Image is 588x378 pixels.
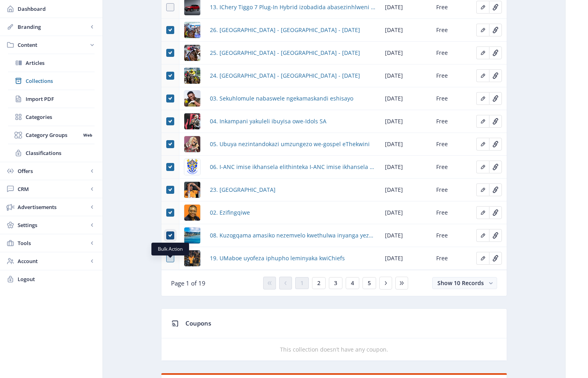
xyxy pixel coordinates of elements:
img: 2be8d917-96a3-4af2-8fe4-07446d9d3b2e.png [184,159,200,175]
span: Coupons [185,319,211,327]
a: Edit page [489,231,502,239]
span: Settings [18,221,88,229]
button: 1 [295,277,309,289]
a: Edit page [489,48,502,56]
button: 5 [362,277,376,289]
button: 4 [346,277,359,289]
a: 06. I-ANC imise ikhansela elithinteka I-ANC imise ikhansela elisolwa ngodlame nokudlwengula [210,162,375,172]
app-collection-view: Coupons [161,308,507,361]
img: 1e2dec7c-9c33-429e-b32c-7eb31901d810.png [184,22,200,38]
span: Account [18,257,88,265]
a: 24. [GEOGRAPHIC_DATA] - [GEOGRAPHIC_DATA] - [DATE] [210,71,360,80]
a: Edit page [489,140,502,147]
td: [DATE] [380,42,431,64]
a: Edit page [489,117,502,125]
a: Edit page [476,71,489,79]
td: Free [431,247,471,270]
td: [DATE] [380,156,431,179]
span: 08. Kuzogqama amasiko nezemvelo kwethulwa inyanga yezokuvakasha [210,231,375,240]
span: Advertisements [18,203,88,211]
td: Free [431,133,471,156]
a: Edit page [489,3,502,10]
span: Import PDF [26,95,95,103]
div: This collection doesn’t have any coupon. [161,345,507,354]
span: 3 [334,280,337,286]
a: Category GroupsWeb [8,126,95,144]
span: 1 [300,280,304,286]
a: Collections [8,72,95,90]
span: Tools [18,239,88,247]
a: 19. UMaboe uyofeza iphupho leminyaka kwiChiefs [210,253,345,263]
a: Edit page [476,231,489,239]
img: 838ed5b2-764c-4cef-ae17-0383e640dc28.png [184,250,200,266]
span: 5 [368,280,371,286]
span: 2 [317,280,320,286]
img: 8c04d0ef-432b-4662-b0a8-ae985a54d99c.png [184,205,200,221]
td: Free [431,19,471,42]
a: Edit page [476,163,489,170]
td: [DATE] [380,110,431,133]
img: dafb4d9d-ed3d-4ba6-869e-1cf8b665423b.png [184,182,200,198]
a: 13. IChery Tiggo 7 Plug-In Hybrid izobadida abasezinhlweni zokuthenga izimoto [210,2,375,12]
span: Articles [26,59,95,67]
a: Articles [8,54,95,72]
button: 2 [312,277,326,289]
img: 9fc42c1b-e9bc-4435-8ada-f9d7a417bd97.png [184,45,200,61]
span: Logout [18,275,96,283]
span: Content [18,41,88,49]
td: [DATE] [380,247,431,270]
img: 73d57c88-23f2-40d4-9973-363659438788.png [184,113,200,129]
a: Import PDF [8,90,95,108]
td: Free [431,201,471,224]
td: [DATE] [380,64,431,87]
button: 3 [329,277,342,289]
a: Edit page [476,94,489,102]
img: f28618c8-1360-4baf-b35d-436cca40e00a.png [184,136,200,152]
a: Categories [8,108,95,126]
span: Show 10 Records [437,279,484,287]
a: 04. Inkampani yakuleli ibuyisa owe-Idols SA [210,117,326,126]
span: Classifications [26,149,95,157]
td: [DATE] [380,87,431,110]
a: Edit page [476,140,489,147]
a: Edit page [476,48,489,56]
a: Edit page [476,185,489,193]
a: 25. [GEOGRAPHIC_DATA] - [GEOGRAPHIC_DATA] - [DATE] [210,48,360,58]
a: Edit page [476,117,489,125]
td: Free [431,42,471,64]
span: CRM [18,185,88,193]
a: Edit page [489,185,502,193]
td: [DATE] [380,179,431,201]
a: Edit page [476,208,489,216]
a: Edit page [476,3,489,10]
span: 03. Sekuhlomule nabaswele ngekamaskandi eshisayo [210,94,353,103]
a: 23. [GEOGRAPHIC_DATA] [210,185,276,195]
td: [DATE] [380,201,431,224]
td: Free [431,64,471,87]
td: Free [431,179,471,201]
a: Edit page [489,71,502,79]
img: 61a610a0-6108-42aa-b9ea-d1061b9b0bb7.png [184,68,200,84]
span: Category Groups [26,131,81,139]
nb-badge: Web [81,131,95,139]
span: Page 1 of 19 [171,279,205,287]
td: [DATE] [380,133,431,156]
a: Edit page [476,254,489,261]
button: Show 10 Records [432,277,497,289]
td: Free [431,110,471,133]
a: Classifications [8,144,95,162]
a: Edit page [489,208,502,216]
a: 02. Ezifingqiwe [210,208,250,217]
td: Free [431,156,471,179]
span: Categories [26,113,95,121]
span: Offers [18,167,88,175]
a: 26. [GEOGRAPHIC_DATA] - [GEOGRAPHIC_DATA] - [DATE] [210,25,360,35]
img: 44e3dbaf-cb3e-405f-8c32-01838165e064.png [184,90,200,107]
